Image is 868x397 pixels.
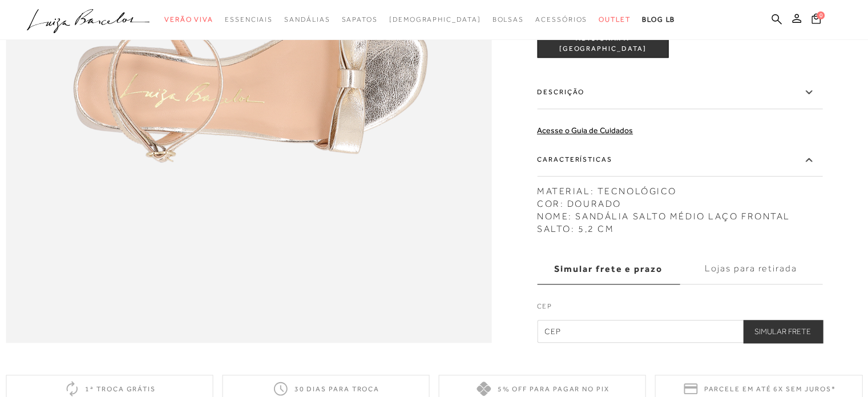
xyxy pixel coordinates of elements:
[492,15,524,23] span: Bolsas
[642,9,675,30] a: BLOG LB
[164,9,213,30] a: noSubCategoriesText
[537,301,822,317] label: CEP
[341,9,377,30] a: noSubCategoriesText
[389,15,481,23] span: [DEMOGRAPHIC_DATA]
[537,320,822,343] input: CEP
[389,9,481,30] a: noSubCategoriesText
[341,15,377,23] span: Sapatos
[537,179,822,235] div: MATERIAL: TECNOLÓGICO COR: DOURADO NOME: SANDÁLIA SALTO MÉDIO LAÇO FRONTAL SALTO: 5,2 CM
[808,13,824,28] button: 0
[599,9,631,30] a: noSubCategoriesText
[743,320,822,343] button: Simular Frete
[164,15,213,23] span: Verão Viva
[538,34,668,54] span: ADICIONAR À [GEOGRAPHIC_DATA]
[284,15,330,23] span: Sandálias
[537,254,680,284] label: Simular frete e prazo
[680,254,822,284] label: Lojas para retirada
[284,9,330,30] a: noSubCategoriesText
[535,9,587,30] a: noSubCategoriesText
[537,30,668,58] button: ADICIONAR À [GEOGRAPHIC_DATA]
[492,9,524,30] a: noSubCategoriesText
[537,76,822,109] label: Descrição
[535,15,587,23] span: Acessórios
[599,15,631,23] span: Outlet
[817,11,825,19] span: 0
[642,15,675,23] span: BLOG LB
[225,9,273,30] a: noSubCategoriesText
[537,126,633,135] a: Acesse o Guia de Cuidados
[225,15,273,23] span: Essenciais
[537,143,822,177] label: Características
